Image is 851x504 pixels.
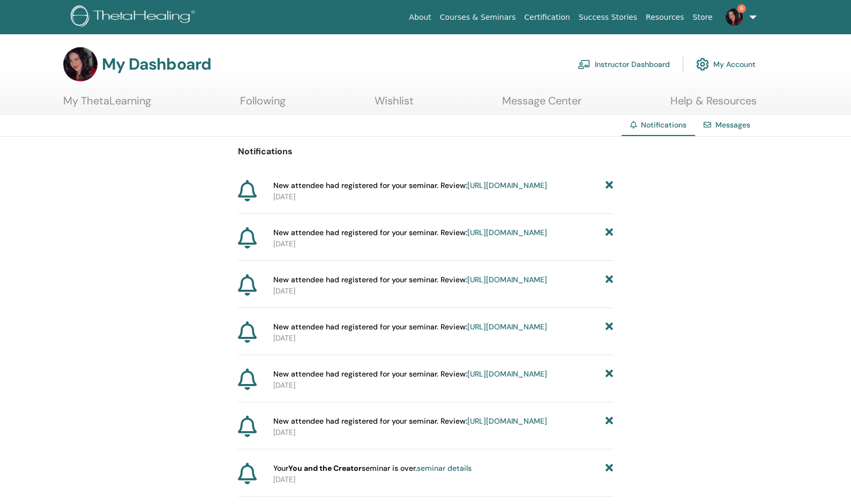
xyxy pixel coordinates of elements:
span: New attendee had registered for your seminar. Review: [273,368,547,380]
a: [URL][DOMAIN_NAME] [467,228,547,237]
span: New attendee had registered for your seminar. Review: [273,227,547,238]
p: [DATE] [273,427,613,438]
a: Success Stories [574,7,641,27]
span: Your seminar is over. [273,463,472,474]
p: [DATE] [273,238,613,250]
a: Message Center [502,94,581,115]
a: seminar details [417,463,472,473]
p: [DATE] [273,380,613,391]
a: [URL][DOMAIN_NAME] [467,180,547,190]
a: [URL][DOMAIN_NAME] [467,322,547,332]
a: Following [240,94,286,115]
span: New attendee had registered for your seminar. Review: [273,321,547,333]
span: New attendee had registered for your seminar. Review: [273,416,547,427]
p: [DATE] [273,285,613,297]
p: [DATE] [273,191,613,202]
img: default.jpg [63,47,98,81]
a: Store [689,7,717,27]
a: [URL][DOMAIN_NAME] [467,369,547,379]
a: About [405,7,435,27]
a: Certification [520,7,574,27]
a: [URL][DOMAIN_NAME] [467,275,547,284]
img: cog.svg [696,55,709,73]
span: New attendee had registered for your seminar. Review: [273,274,547,285]
img: logo.png [71,5,199,29]
span: New attendee had registered for your seminar. Review: [273,180,547,191]
a: [URL][DOMAIN_NAME] [467,416,547,426]
a: Resources [641,7,689,27]
strong: You and the Creator [288,463,362,473]
a: Instructor Dashboard [578,52,670,76]
h3: My Dashboard [102,55,211,74]
span: 6 [737,4,746,13]
a: My Account [696,52,756,76]
a: Messages [715,120,750,130]
a: My ThetaLearning [63,94,151,115]
img: default.jpg [726,9,743,26]
a: Help & Resources [670,94,757,115]
p: [DATE] [273,333,613,344]
a: Wishlist [375,94,414,115]
p: Notifications [238,145,613,158]
img: chalkboard-teacher.svg [578,59,591,69]
span: Notifications [641,120,686,130]
a: Courses & Seminars [436,7,520,27]
p: [DATE] [273,474,613,485]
